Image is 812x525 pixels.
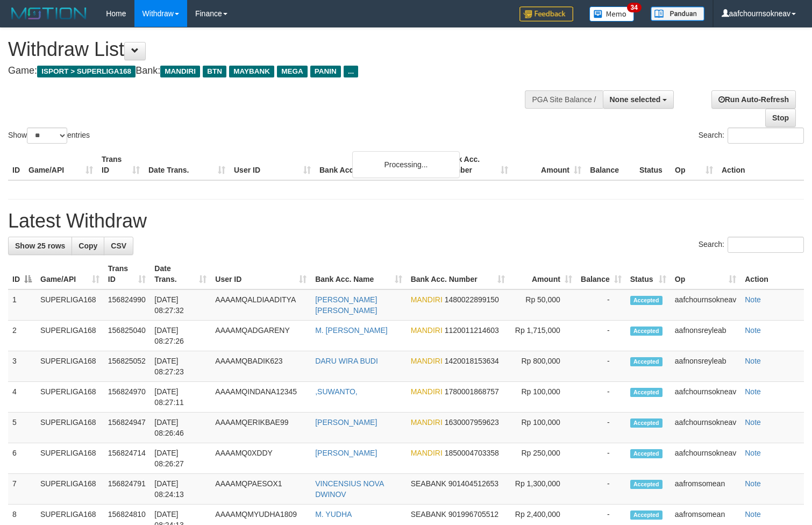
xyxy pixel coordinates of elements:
[344,66,358,77] span: ...
[36,443,104,474] td: SUPERLIGA168
[150,413,211,443] td: [DATE] 08:26:46
[671,413,740,443] td: aafchournsokneav
[509,413,576,443] td: Rp 100,000
[211,413,311,443] td: AAAAMQERIKBAE99
[603,90,674,109] button: None selected
[315,295,377,315] a: [PERSON_NAME] [PERSON_NAME]
[104,443,151,474] td: 156824714
[36,351,104,382] td: SUPERLIGA168
[8,474,36,505] td: 7
[211,259,311,289] th: User ID: activate to sort column ascending
[97,150,144,180] th: Trans ID
[576,413,626,443] td: -
[445,295,499,304] span: Copy 1480022899150 to clipboard
[765,109,796,127] a: Stop
[448,479,498,488] span: Copy 901404512653 to clipboard
[104,351,151,382] td: 156825052
[8,210,804,232] h1: Latest Withdraw
[104,259,151,289] th: Trans ID: activate to sort column ascending
[203,66,226,77] span: BTN
[211,443,311,474] td: AAAAMQ0XDDY
[509,382,576,413] td: Rp 100,000
[211,321,311,351] td: AAAAMQADGARENY
[315,387,358,396] a: ,SUWANTO,
[8,289,36,321] td: 1
[411,357,443,365] span: MANDIRI
[79,242,97,250] span: Copy
[36,259,104,289] th: Game/API: activate to sort column ascending
[315,479,383,499] a: VINCENSIUS NOVA DWINOV
[630,296,663,305] span: Accepted
[576,289,626,321] td: -
[610,95,661,104] span: None selected
[626,259,671,289] th: Status: activate to sort column ascending
[315,510,352,519] a: M. YUDHA
[576,259,626,289] th: Balance: activate to sort column ascending
[315,150,439,180] th: Bank Acc. Name
[630,449,663,458] span: Accepted
[8,66,531,76] h4: Game: Bank:
[36,289,104,321] td: SUPERLIGA168
[411,479,446,488] span: SEABANK
[519,6,573,22] img: Feedback.jpg
[671,289,740,321] td: aafchournsokneav
[445,326,499,335] span: Copy 1120011214603 to clipboard
[630,480,663,489] span: Accepted
[509,443,576,474] td: Rp 250,000
[8,39,531,60] h1: Withdraw List
[104,289,151,321] td: 156824990
[150,321,211,351] td: [DATE] 08:27:26
[728,127,804,144] input: Search:
[745,510,761,519] a: Note
[745,387,761,396] a: Note
[745,326,761,335] a: Note
[411,387,443,396] span: MANDIRI
[311,259,407,289] th: Bank Acc. Name: activate to sort column ascending
[439,150,512,180] th: Bank Acc. Number
[8,259,36,289] th: ID: activate to sort column descending
[671,474,740,505] td: aafromsomean
[310,66,341,77] span: PANIN
[745,357,761,365] a: Note
[745,418,761,427] a: Note
[576,474,626,505] td: -
[745,295,761,304] a: Note
[509,321,576,351] td: Rp 1,715,000
[576,321,626,351] td: -
[8,237,72,255] a: Show 25 rows
[627,3,642,12] span: 34
[229,66,274,77] span: MAYBANK
[104,321,151,351] td: 156825040
[150,259,211,289] th: Date Trans.: activate to sort column ascending
[8,5,90,22] img: MOTION_logo.png
[104,237,133,255] a: CSV
[211,289,311,321] td: AAAAMQALDIAADITYA
[211,474,311,505] td: AAAAMQPAESOX1
[635,150,671,180] th: Status
[150,289,211,321] td: [DATE] 08:27:32
[8,382,36,413] td: 4
[150,351,211,382] td: [DATE] 08:27:23
[740,259,804,289] th: Action
[509,259,576,289] th: Amount: activate to sort column ascending
[411,295,443,304] span: MANDIRI
[104,474,151,505] td: 156824791
[699,127,804,144] label: Search:
[699,237,804,253] label: Search:
[104,382,151,413] td: 156824970
[315,326,388,335] a: M. [PERSON_NAME]
[671,150,717,180] th: Op
[144,150,230,180] th: Date Trans.
[509,351,576,382] td: Rp 800,000
[407,259,510,289] th: Bank Acc. Number: activate to sort column ascending
[525,90,602,109] div: PGA Site Balance /
[411,418,443,427] span: MANDIRI
[27,127,67,144] select: Showentries
[104,413,151,443] td: 156824947
[8,127,90,144] label: Show entries
[630,357,663,366] span: Accepted
[315,449,377,457] a: [PERSON_NAME]
[671,321,740,351] td: aafnonsreyleab
[576,351,626,382] td: -
[411,449,443,457] span: MANDIRI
